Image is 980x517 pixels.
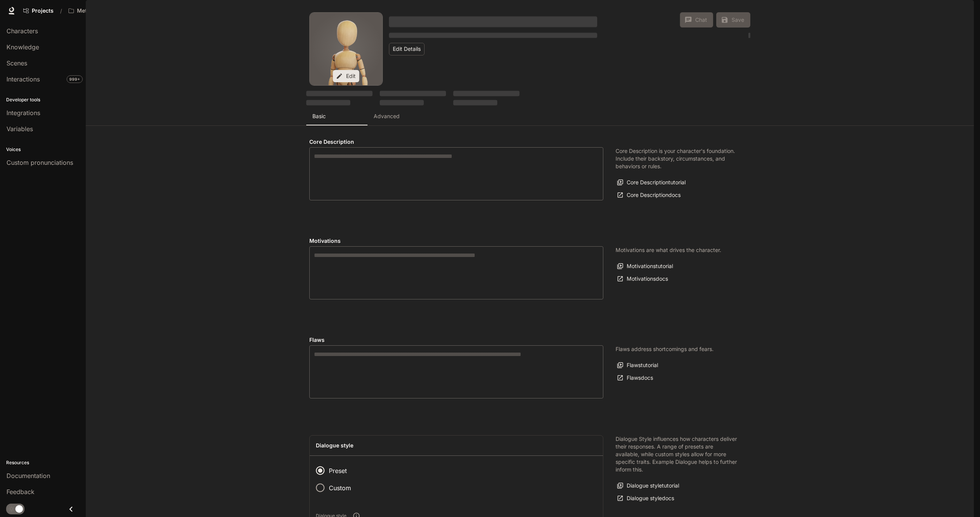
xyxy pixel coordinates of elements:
p: Flaws address shortcomings and fears. [616,345,714,353]
p: Core Description is your character's foundation. Include their backstory, circumstances, and beha... [616,147,738,170]
button: Flawstutorial [616,359,660,372]
button: All workspaces [65,3,125,18]
button: Motivationstutorial [616,260,675,273]
p: Dialogue Style influences how characters deliver their responses. A range of presets are availabl... [616,435,738,473]
h4: Dialogue style [316,442,597,449]
div: / [57,7,65,15]
a: Core Descriptiondocs [616,189,683,202]
button: Open character details dialog [389,31,597,40]
button: Edit Details [389,43,425,55]
h4: Motivations [309,237,603,245]
a: Dialogue styledocs [616,492,676,505]
div: label [309,147,603,200]
p: MetalityVerse [77,8,113,14]
span: Preset [329,466,347,475]
div: Dialogue style type [316,462,357,497]
button: Dialogue styletutorial [616,480,681,492]
button: Core Descriptiontutorial [616,176,688,189]
h4: Core Description [309,138,603,146]
button: Open character details dialog [389,12,597,31]
p: Basic [312,112,326,120]
p: Motivations are what drives the character. [616,246,721,254]
span: Projects [32,8,54,14]
h4: Flaws [309,336,603,344]
div: Flaws [309,345,603,398]
span: Custom [329,483,351,493]
a: Flawsdocs [616,372,655,384]
p: Advanced [374,112,400,120]
a: Go to projects [20,3,57,18]
div: Avatar image [310,13,382,85]
button: Open character avatar dialog [310,13,382,85]
button: Edit [333,70,359,83]
a: Motivationsdocs [616,273,670,285]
